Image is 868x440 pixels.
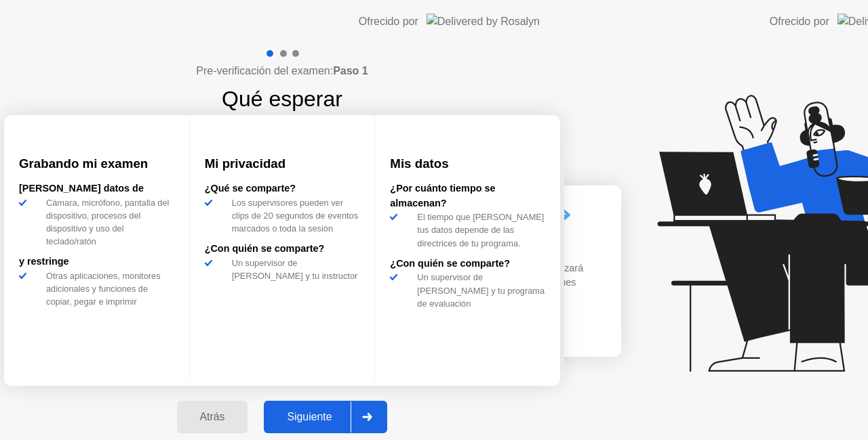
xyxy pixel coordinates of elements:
[390,154,545,173] h3: Mis datos
[390,181,545,211] div: ¿Por cuánto tiempo se almacenan?
[41,196,174,248] div: Cámara, micrófono, pantalla del dispositivo, procesos del dispositivo y uso del teclado/ratón
[19,154,174,173] h3: Grabando mi examen
[205,154,360,173] h3: Mi privacidad
[226,257,360,282] div: Un supervisor de [PERSON_NAME] y tu instructor
[205,181,360,196] div: ¿Qué se comparte?
[268,411,351,423] div: Siguiente
[427,14,540,29] img: Delivered by Rosalyn
[205,242,360,257] div: ¿Con quién se comparte?
[19,255,174,269] div: y restringe
[390,257,545,271] div: ¿Con quién se comparte?
[359,14,418,30] div: Ofrecido por
[412,271,545,310] div: Un supervisor de [PERSON_NAME] y tu programa de evaluación
[19,181,174,196] div: [PERSON_NAME] datos de
[222,83,342,115] h1: Qué esperar
[333,65,368,76] b: Paso 1
[41,269,174,309] div: Otras aplicaciones, monitores adicionales y funciones de copiar, pegar e imprimir
[264,401,387,433] button: Siguiente
[196,63,368,79] h4: Pre-verificación del examen:
[181,411,244,423] div: Atrás
[412,211,545,250] div: El tiempo que [PERSON_NAME] tus datos depende de las directrices de tu programa.
[770,14,829,30] div: Ofrecido por
[226,196,360,236] div: Los supervisores pueden ver clips de 20 segundos de eventos marcados o toda la sesión
[177,401,248,433] button: Atrás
